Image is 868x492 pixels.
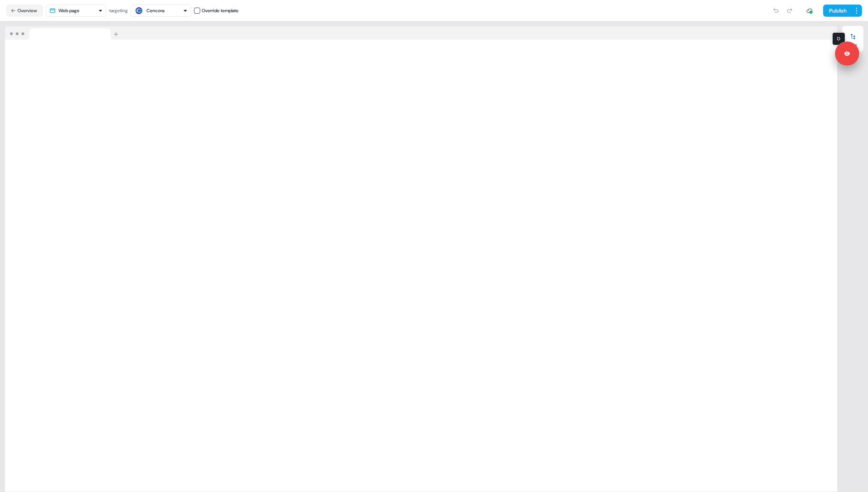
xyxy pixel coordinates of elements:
[131,5,191,17] button: Cencora
[823,5,851,17] button: Publish
[842,30,863,47] button: Edits
[109,7,128,14] div: targeting
[832,32,845,45] div: D
[147,7,164,14] div: Cencora
[202,7,239,14] div: Override template
[6,5,43,17] button: Overview
[5,26,122,40] img: Browser topbar
[59,7,80,14] div: Web page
